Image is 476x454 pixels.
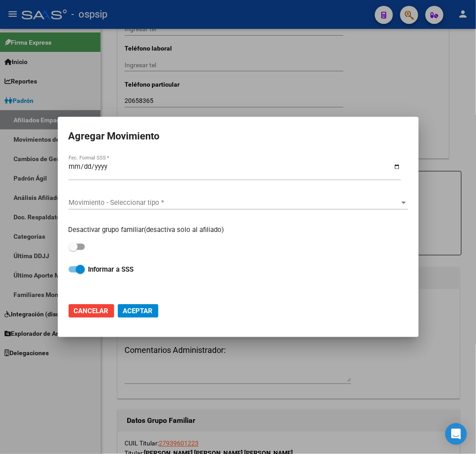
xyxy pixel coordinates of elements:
button: Aceptar [118,304,158,318]
strong: Informar a SSS [88,265,134,273]
span: Movimiento - Seleccionar tipo * [69,199,400,207]
span: Aceptar [123,307,153,315]
button: Cancelar [69,304,114,318]
h2: Agregar Movimiento [69,128,408,145]
p: Desactivar grupo familiar(desactiva solo al afiliado) [69,225,408,235]
span: Cancelar [74,307,109,315]
div: Open Intercom Messenger [445,423,467,445]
